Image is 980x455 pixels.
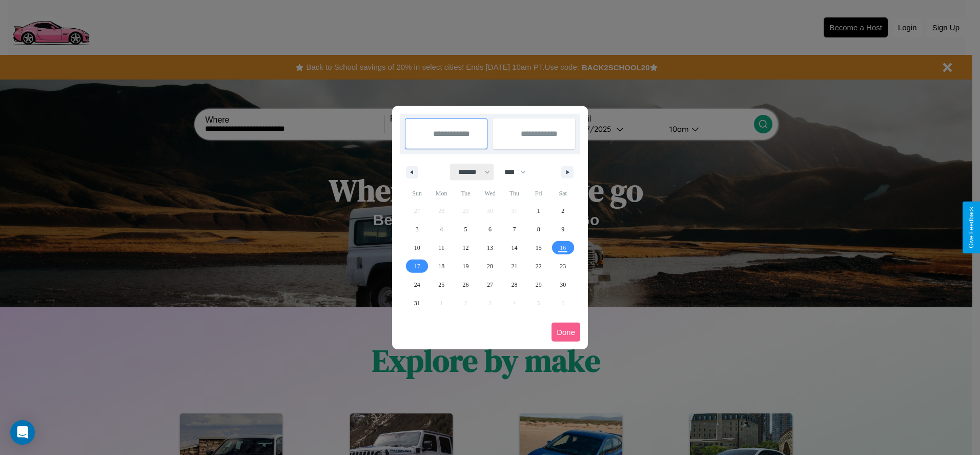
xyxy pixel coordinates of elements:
span: 4 [440,220,443,239]
span: 30 [560,275,566,294]
span: 13 [487,239,493,257]
span: Sat [551,185,575,202]
span: 18 [438,257,444,275]
span: 10 [414,239,420,257]
button: 4 [429,220,453,239]
span: Thu [502,185,526,202]
span: 8 [537,220,540,239]
span: 28 [511,275,517,294]
button: 2 [551,202,575,220]
button: 7 [502,220,526,239]
span: 2 [561,202,564,220]
span: 5 [464,220,467,239]
span: 7 [513,220,516,239]
button: 17 [405,257,429,275]
span: 26 [463,275,469,294]
button: 18 [429,257,453,275]
button: 14 [502,239,526,257]
button: 13 [478,239,502,257]
span: 27 [487,275,493,294]
button: 26 [454,275,478,294]
button: 28 [502,275,526,294]
button: 25 [429,275,453,294]
button: 11 [429,239,453,257]
button: 5 [454,220,478,239]
span: 12 [463,239,469,257]
button: 22 [526,257,550,275]
div: Give Feedback [968,207,975,248]
button: 24 [405,275,429,294]
button: 19 [454,257,478,275]
span: 22 [536,257,542,275]
span: Fri [526,185,550,202]
span: 29 [536,275,542,294]
span: 21 [511,257,517,275]
button: 12 [454,239,478,257]
span: 17 [414,257,420,275]
span: 14 [511,239,517,257]
button: 3 [405,220,429,239]
span: 24 [414,275,420,294]
span: Tue [454,185,478,202]
span: 31 [414,294,420,312]
div: Open Intercom Messenger [10,420,35,445]
button: 6 [478,220,502,239]
span: 20 [487,257,493,275]
span: 9 [561,220,564,239]
span: Mon [429,185,453,202]
span: Sun [405,185,429,202]
span: 1 [537,202,540,220]
span: 16 [560,239,566,257]
span: 23 [560,257,566,275]
button: 1 [526,202,550,220]
button: 15 [526,239,550,257]
button: 9 [551,220,575,239]
button: 21 [502,257,526,275]
button: 20 [478,257,502,275]
span: 15 [536,239,542,257]
button: Done [552,323,580,342]
button: 31 [405,294,429,312]
button: 10 [405,239,429,257]
span: Wed [478,185,502,202]
button: 30 [551,275,575,294]
span: 6 [488,220,492,239]
button: 8 [526,220,550,239]
span: 19 [463,257,469,275]
button: 27 [478,275,502,294]
button: 23 [551,257,575,275]
span: 25 [438,275,444,294]
span: 3 [416,220,419,239]
span: 11 [438,239,444,257]
button: 16 [551,239,575,257]
button: 29 [526,275,550,294]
